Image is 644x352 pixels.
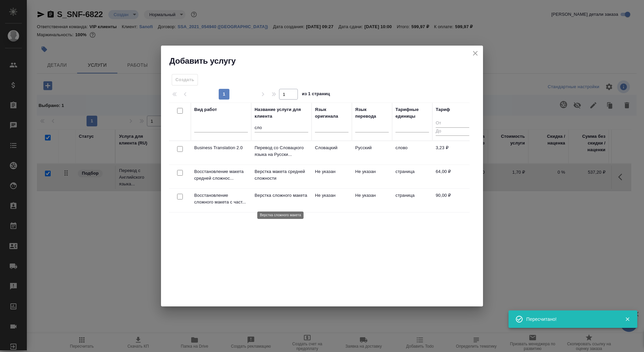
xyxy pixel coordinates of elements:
[432,141,473,165] td: 3,23 ₽
[395,106,429,120] div: Тарифные единицы
[392,141,432,165] td: слово
[436,106,450,113] div: Тариф
[352,189,392,212] td: Не указан
[312,165,352,188] td: Не указан
[315,106,348,120] div: Язык оригинала
[312,141,352,165] td: Словацкий
[392,189,432,212] td: страница
[352,141,392,165] td: Русский
[352,165,392,188] td: Не указан
[432,165,473,188] td: 64,00 ₽
[194,144,248,151] p: Business Translation 2.0
[436,127,469,136] input: До
[255,168,308,182] p: Верстка макета средней сложности
[470,48,480,58] button: close
[312,189,352,212] td: Не указан
[526,316,615,322] div: Пересчитано!
[255,192,308,199] p: Верстка сложного макета
[436,119,469,128] input: От
[194,168,248,182] p: Восстановление макета средней сложнос...
[432,189,473,212] td: 90,00 ₽
[169,56,483,66] h2: Добавить услугу
[194,106,217,113] div: Вид работ
[355,106,389,120] div: Язык перевода
[392,165,432,188] td: страница
[302,90,330,100] span: из 1 страниц
[194,192,248,206] p: Восстановление сложного макета с част...
[255,106,308,120] div: Название услуги для клиента
[621,316,634,322] button: Закрыть
[255,144,308,158] p: Перевод со Словацкого языка на Русски...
